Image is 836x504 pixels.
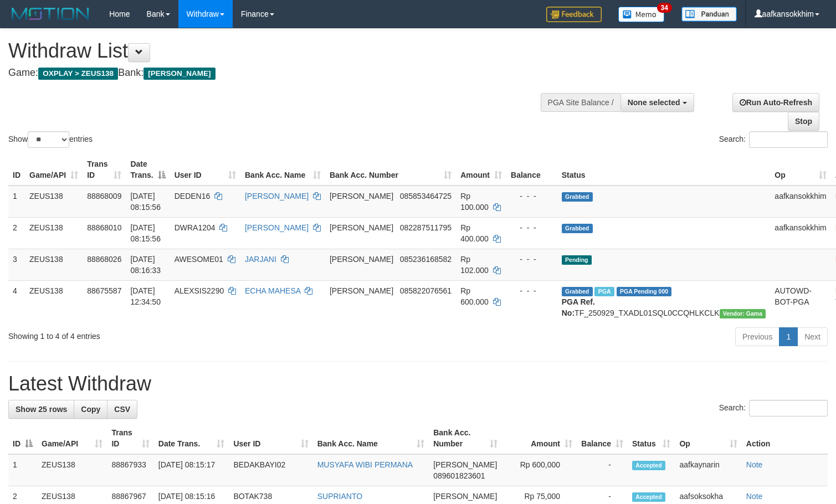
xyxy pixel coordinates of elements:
[175,192,211,200] span: DEDEN16
[502,423,577,454] th: Amount: activate to sort column ascending
[38,68,118,80] span: OXPLAY > ZEUS138
[511,222,553,233] div: - - -
[675,423,741,454] th: Op: activate to sort column ascending
[25,280,83,323] td: ZEUS138
[28,131,69,148] select: Showentries
[511,191,553,202] div: - - -
[126,154,170,186] th: Date Trans.: activate to sort column descending
[245,286,300,295] a: ECHA MAHESA
[719,131,828,148] label: Search:
[25,186,83,218] td: ZEUS138
[770,280,830,323] td: AUTOWD-BOT-PGA
[8,154,25,186] th: ID
[749,131,828,148] input: Search:
[317,460,413,469] a: MUSYAFA WIBI PERMANA
[8,186,25,218] td: 1
[797,327,828,346] a: Next
[429,423,502,454] th: Bank Acc. Number: activate to sort column ascending
[8,6,93,22] img: MOTION_logo.png
[732,93,819,112] a: Run Auto-Refresh
[506,154,557,186] th: Balance
[87,223,121,232] span: 88868010
[245,223,309,232] a: [PERSON_NAME]
[779,327,798,346] a: 1
[460,255,489,275] span: Rp 102.000
[433,471,485,480] span: Copy 089601823601 to clipboard
[541,93,620,112] div: PGA Site Balance /
[456,154,506,186] th: Amount: activate to sort column ascending
[325,154,456,186] th: Bank Acc. Number: activate to sort column ascending
[130,255,161,275] span: [DATE] 08:16:33
[557,280,771,323] td: TF_250929_TXADL01SQL0CCQHLKCLK
[330,192,393,200] span: [PERSON_NAME]
[632,492,665,502] span: Accepted
[460,223,489,243] span: Rp 400.000
[87,286,121,295] span: 88675587
[8,280,25,323] td: 4
[8,326,340,342] div: Showing 1 to 4 of 4 entries
[25,154,83,186] th: Game/API: activate to sort column ascending
[8,423,37,454] th: ID: activate to sort column descending
[749,400,828,416] input: Search:
[130,223,161,243] span: [DATE] 08:15:56
[720,309,766,318] span: Vendor URL: https://trx31.1velocity.biz
[8,373,828,395] h1: Latest Withdraw
[245,255,276,264] a: JARJANI
[400,223,452,232] span: Copy 082287511795 to clipboard
[16,405,67,414] span: Show 25 rows
[546,7,602,22] img: Feedback.jpg
[143,68,215,80] span: [PERSON_NAME]
[107,400,137,419] a: CSV
[154,423,229,454] th: Date Trans.: activate to sort column ascending
[154,454,229,486] td: [DATE] 08:15:17
[675,454,741,486] td: aafkaynarin
[25,217,83,249] td: ZEUS138
[577,454,628,486] td: -
[617,287,672,296] span: PGA Pending
[502,454,577,486] td: Rp 600,000
[25,249,83,280] td: ZEUS138
[770,186,830,218] td: aafkansokkhim
[175,223,216,232] span: DWRA1204
[175,286,224,295] span: ALEXSIS2290
[107,454,153,486] td: 88867933
[746,492,763,501] a: Note
[130,192,161,212] span: [DATE] 08:15:56
[114,405,130,414] span: CSV
[87,255,121,264] span: 88868026
[37,454,107,486] td: ZEUS138
[83,154,126,186] th: Trans ID: activate to sort column ascending
[245,192,309,200] a: [PERSON_NAME]
[557,154,771,186] th: Status
[628,98,680,107] span: None selected
[577,423,628,454] th: Balance: activate to sort column ascending
[657,3,672,13] span: 34
[788,112,819,131] a: Stop
[681,7,737,22] img: panduan.png
[74,400,107,419] a: Copy
[8,249,25,280] td: 3
[229,423,312,454] th: User ID: activate to sort column ascending
[620,93,694,112] button: None selected
[562,255,592,265] span: Pending
[562,224,593,233] span: Grabbed
[175,255,223,264] span: AWESOME01
[562,287,593,296] span: Grabbed
[400,286,452,295] span: Copy 085822076561 to clipboard
[8,217,25,249] td: 2
[330,223,393,232] span: [PERSON_NAME]
[8,68,546,79] h4: Game: Bank:
[770,217,830,249] td: aafkansokkhim
[594,287,614,296] span: Marked by aafpengsreynich
[511,254,553,265] div: - - -
[770,154,830,186] th: Op: activate to sort column ascending
[8,40,546,62] h1: Withdraw List
[433,492,497,501] span: [PERSON_NAME]
[87,192,121,200] span: 88868009
[618,7,665,22] img: Button%20Memo.svg
[37,423,107,454] th: Game/API: activate to sort column ascending
[330,255,393,264] span: [PERSON_NAME]
[511,285,553,296] div: - - -
[107,423,153,454] th: Trans ID: activate to sort column ascending
[81,405,100,414] span: Copy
